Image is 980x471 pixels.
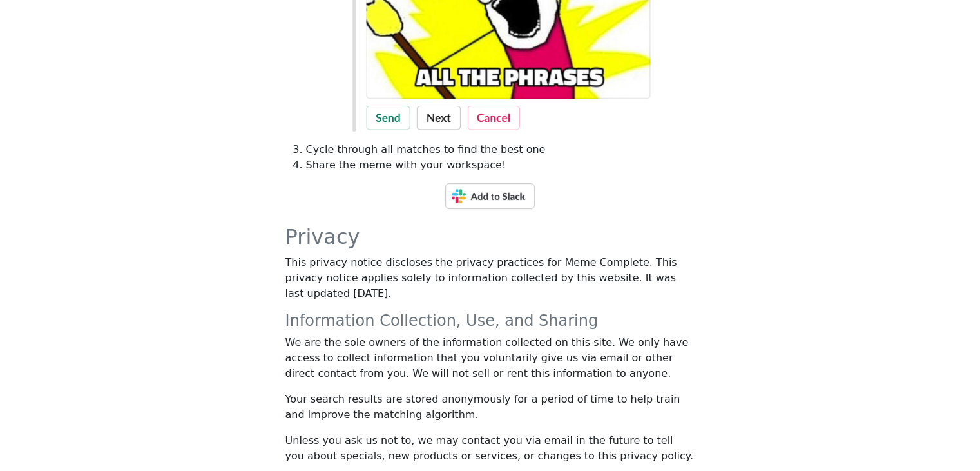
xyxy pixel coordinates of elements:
[285,225,695,249] h2: Privacy
[306,157,695,173] li: Share the meme with your workspace!
[285,335,695,381] p: We are the sole owners of the information collected on this site. We only have access to collect ...
[306,142,695,157] li: Cycle through all matches to find the best one
[285,255,695,301] p: This privacy notice discloses the privacy practices for Meme Complete. This privacy notice applie...
[445,183,535,209] img: Add to Slack
[285,312,695,330] h4: Information Collection, Use, and Sharing
[285,392,695,423] p: Your search results are stored anonymously for a period of time to help train and improve the mat...
[285,433,695,464] p: Unless you ask us not to, we may contact you via email in the future to tell you about specials, ...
